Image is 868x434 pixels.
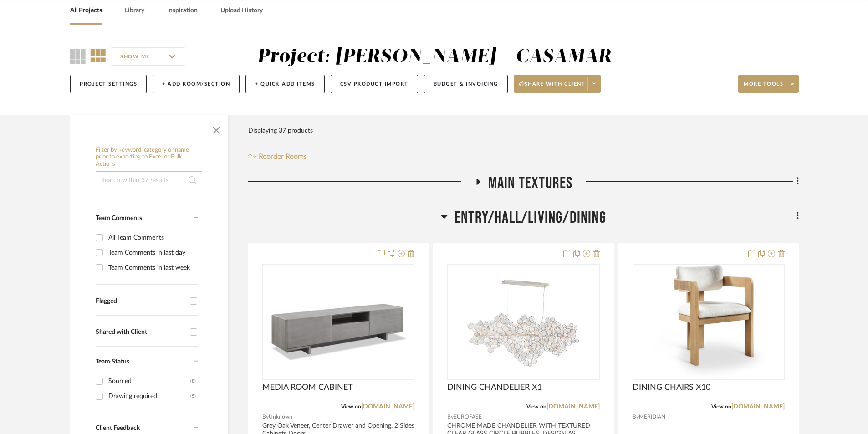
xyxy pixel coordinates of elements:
span: MEDIA ROOM CABINET [262,383,353,393]
span: By [262,413,269,421]
div: Project: [PERSON_NAME] - CASAMAR [257,47,612,66]
img: DINING CHANDELIER X1 [466,265,580,379]
a: Library [125,5,144,17]
span: More tools [744,81,783,94]
div: Team Comments in last week [108,260,196,275]
span: View on [711,404,731,409]
a: Upload History [220,5,263,17]
span: Team Status [96,358,129,365]
button: CSV Product Import [331,75,418,93]
button: Close [207,119,225,138]
span: DINING CHAIRS X10 [633,383,710,393]
span: View on [341,404,361,409]
div: Sourced [108,374,190,388]
div: Displaying 37 products [248,122,313,140]
span: DINING CHANDELIER X1 [447,383,542,393]
h6: Filter by keyword, category or name prior to exporting to Excel or Bulk Actions [96,147,202,168]
button: More tools [738,75,799,93]
a: [DOMAIN_NAME] [546,403,600,410]
img: MEDIA ROOM CABINET [263,268,414,376]
button: + Add Room/Section [153,75,240,93]
div: All Team Comments [108,230,196,245]
span: Client Feedback [96,425,140,431]
input: Search within 37 results [96,171,202,189]
span: Unknown [269,413,292,421]
div: Drawing required [108,389,190,403]
span: Team Comments [96,215,142,221]
a: All Projects [70,5,102,17]
span: ENTRY/HALL/LIVING/DINING [454,208,606,228]
span: By [633,413,639,421]
span: Reorder Rooms [259,151,307,162]
span: By [447,413,454,421]
img: DINING CHAIRS X10 [650,265,766,379]
span: EUROFASE [454,413,482,421]
div: Flagged [96,297,185,305]
a: [DOMAIN_NAME] [731,403,785,410]
button: + Quick Add Items [245,75,325,93]
div: Team Comments in last day [108,245,196,260]
span: MERIDIAN [639,413,665,421]
button: Budget & Invoicing [424,75,508,93]
div: (8) [190,374,196,388]
span: View on [526,404,546,409]
a: Inspiration [167,5,198,17]
button: Project Settings [70,75,147,93]
span: Share with client [519,81,586,94]
div: Shared with Client [96,328,185,336]
button: Reorder Rooms [248,151,307,162]
div: (5) [190,389,196,403]
a: [DOMAIN_NAME] [361,403,414,410]
span: MAIN TEXTURES [488,174,573,193]
button: Share with client [514,75,601,93]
